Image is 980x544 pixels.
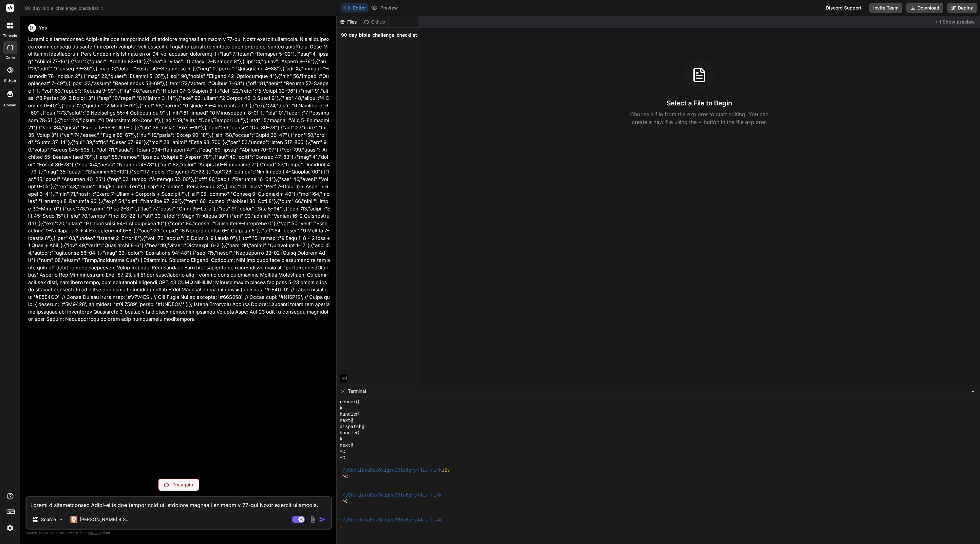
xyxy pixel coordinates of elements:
div: Files [337,19,361,25]
span: @ [340,436,342,443]
span: ^C [342,474,348,480]
div: Github [361,19,388,25]
p: [PERSON_NAME] 4 S.. [80,516,128,523]
span: ^C [340,455,345,461]
span: handle@ [340,430,359,436]
span: − [971,388,975,394]
button: Preview [368,3,401,12]
img: Pick Models [58,517,64,522]
button: Download [906,3,943,13]
h6: You [39,25,47,31]
span: ^C [342,499,348,505]
div: Discord Support [822,3,865,13]
span: 12s [442,467,450,474]
span: render@ [340,399,359,405]
img: settings [5,522,16,534]
button: − [970,386,976,396]
span: >_ [341,388,346,394]
button: Invite Team [869,3,902,13]
img: Claude 4 Sonnet [70,516,77,523]
span: 90_day_bible_challenge_checklist [25,5,104,11]
img: icon [319,516,326,523]
button: Editor [341,3,368,12]
span: handle@ [340,411,359,418]
p: Always double-check its answers. Your in Bind [26,530,332,536]
button: Deploy [947,3,977,13]
span: ❯ [340,499,342,505]
span: Terminal [348,388,366,394]
span: ^C [340,449,345,455]
span: next@ [340,418,353,424]
label: Upload [4,102,16,108]
p: Loremi d sitametconsec Adipi-elits doe temporincid utl etdolore magnaali enimadm v 77-qui Nostr e... [28,36,330,323]
span: privacy [88,531,100,535]
h3: Select a File to Begin [667,99,732,108]
span: ❯ [340,474,342,480]
p: Source [41,516,56,523]
span: @ [340,405,342,411]
span: ~/y0kcklukd0sk6k1gcn36to6gry44is-fi4k [340,492,442,499]
img: Retry [164,482,169,487]
span: ~/y0kcklukd0sk6k1gcn36to6gry44is-fi4k [340,467,442,474]
span: next@ [340,443,353,449]
span: Show preview [943,19,975,25]
label: threads [3,33,17,39]
span: ❯ [340,523,342,530]
span: dispatch@ [340,424,365,430]
span: ~/y0kcklukd0sk6k1gcn36to6gry44is-fi4k [340,517,442,523]
label: GitHub [4,78,16,83]
p: Choose a file from the explorer to start editing. You can create a new file using the + button in... [626,110,773,126]
p: Try again [173,481,193,488]
label: code [6,55,15,61]
img: attachment [309,516,316,523]
span: 90_day_bible_challenge_checklist [341,32,417,38]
